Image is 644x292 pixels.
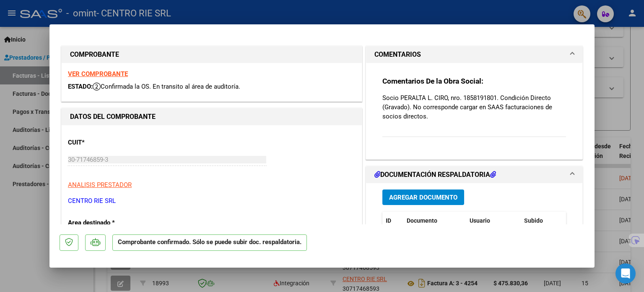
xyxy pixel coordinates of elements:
[68,83,93,90] span: ESTADO:
[389,194,457,201] span: Agregar Documento
[70,50,119,58] strong: COMPROBANTE
[382,189,464,205] button: Agregar Documento
[68,181,132,189] span: ANALISIS PRESTADOR
[68,138,154,147] p: CUIT
[521,212,563,230] datatable-header-cell: Subido
[615,263,636,284] div: Open Intercom Messenger
[382,77,483,85] strong: Comentarios De la Obra Social:
[407,217,437,224] span: Documento
[382,212,403,230] datatable-header-cell: ID
[68,218,154,228] p: Area destinado *
[374,170,496,180] h1: DOCUMENTACIÓN RESPALDATORIA
[112,234,307,251] p: Comprobante confirmado. Sólo se puede subir doc. respaldatoria.
[93,83,240,90] span: Confirmada la OS. En transito al área de auditoría.
[524,217,543,224] span: Subido
[563,212,605,230] datatable-header-cell: Acción
[403,212,466,230] datatable-header-cell: Documento
[68,196,356,206] p: CENTRO RIE SRL
[470,217,490,224] span: Usuario
[68,70,128,78] a: VER COMPROBANTE
[70,113,156,121] strong: DATOS DEL COMPROBANTE
[382,93,566,121] p: Socio PERALTA L. CIRO, nro. 1858191801. Condición Directo (Gravado). No corresponde cargar en SAA...
[366,46,582,63] mat-expansion-panel-header: COMENTARIOS
[466,212,521,230] datatable-header-cell: Usuario
[374,50,421,60] h1: COMENTARIOS
[386,217,391,224] span: ID
[366,166,582,183] mat-expansion-panel-header: DOCUMENTACIÓN RESPALDATORIA
[366,63,582,159] div: COMENTARIOS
